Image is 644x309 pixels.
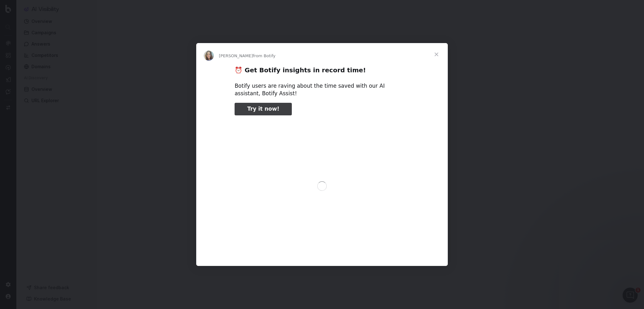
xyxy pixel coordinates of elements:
[219,53,253,58] span: [PERSON_NAME]
[204,51,214,61] img: Profile image for Colleen
[235,82,409,97] div: Botify users are raving about the time saved with our AI assistant, Botify Assist!
[247,106,279,112] span: Try it now!
[235,103,292,115] a: Try it now!
[425,43,448,66] span: Close
[253,53,275,58] span: from Botify
[235,66,409,78] h2: ⏰ Get Botify insights in record time!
